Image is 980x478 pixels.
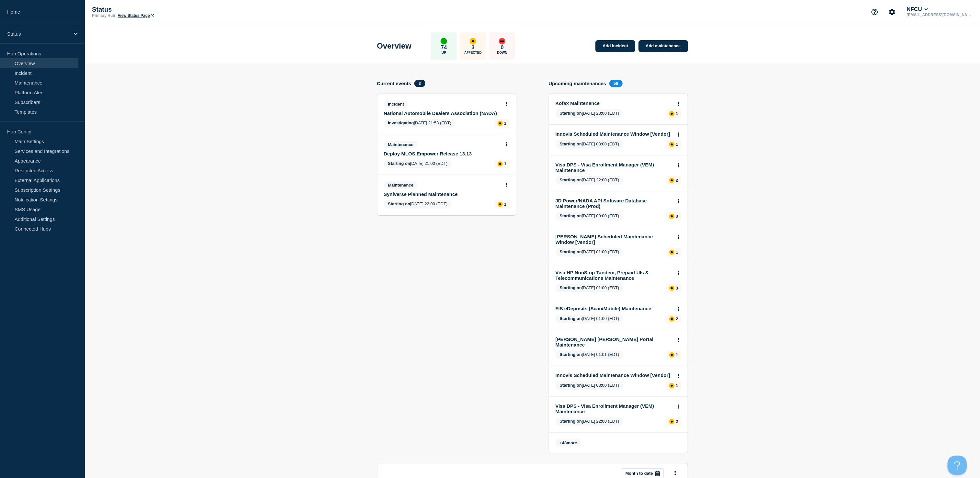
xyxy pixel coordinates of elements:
span: [DATE] 00:00 (EDT) [556,212,624,221]
p: 3 [676,214,678,219]
a: Visa HP NonStop Tandem, Prepaid UIs & Telecommunications Maintenance [556,270,673,281]
span: Maintenance [384,141,418,148]
a: Deploy MLOS Empower Release 13.13 [384,151,501,156]
span: Investigating [388,120,414,125]
div: affected [669,352,674,358]
span: [DATE] 22:00 (EDT) [556,176,624,185]
p: 3 [472,44,475,51]
p: Primary Hub [92,13,115,18]
p: Month to date [626,471,653,476]
p: Up [442,51,446,54]
span: Maintenance [384,181,418,189]
p: 1 [504,202,506,207]
p: 3 [676,286,678,290]
p: Down [497,51,507,54]
p: 1 [676,352,678,357]
h4: Upcoming maintenances [549,81,606,86]
h1: Overview [377,41,412,51]
a: Syniverse Planned Maintenance [384,191,501,197]
p: 0 [501,44,504,51]
a: Visa DPS - Visa Enrollment Manager (VEM) Maintenance [556,403,673,414]
span: [DATE] 22:00 (EDT) [556,417,624,426]
a: National Automobile Dealers Association (NADA) [384,110,501,116]
span: [DATE] 03:00 (EDT) [556,381,624,390]
span: Starting on [560,352,582,357]
a: Add incident [595,40,635,52]
button: Account settings [885,5,899,19]
div: affected [669,286,674,291]
p: 1 [676,142,678,147]
span: Starting on [560,383,582,388]
a: FIS eDeposits (Scan/Mobile) Maintenance [556,306,673,311]
button: NFCU [905,6,929,13]
div: affected [669,142,674,147]
p: 2 [676,178,678,183]
span: Starting on [560,111,582,116]
span: [DATE] 21:00 (EDT) [384,160,452,168]
a: Add maintenance [639,40,688,52]
span: + more [556,439,582,447]
p: 2 [676,419,678,424]
span: Incident [384,100,409,108]
p: 1 [504,121,506,126]
a: [PERSON_NAME] [PERSON_NAME] Portal Maintenance [556,336,673,347]
p: 1 [676,111,678,116]
p: 2 [676,316,678,321]
div: affected [498,202,503,207]
div: affected [669,214,674,219]
div: affected [470,38,476,44]
div: up [441,38,447,44]
span: Starting on [560,177,582,182]
a: View Status Page [118,13,154,18]
span: Starting on [560,142,582,146]
span: [DATE] 01:00 (EDT) [556,284,624,292]
p: 1 [676,250,678,255]
a: Innovis Scheduled Maintenance Window [Vendor] [556,131,673,137]
span: Starting on [560,419,582,424]
span: Starting on [388,161,410,166]
h4: Current events [377,81,411,86]
span: 48 [562,440,567,445]
a: JD Power/NADA API Software Database Maintenance (Prod) [556,198,673,209]
p: Status [7,31,69,37]
span: [DATE] 22:00 (EDT) [384,200,452,209]
span: Starting on [560,249,582,254]
p: 74 [441,44,447,51]
div: affected [669,383,674,388]
p: [EMAIL_ADDRESS][DOMAIN_NAME] [905,13,973,17]
div: affected [669,250,674,255]
span: [DATE] 01:00 (EDT) [556,248,624,256]
div: affected [498,121,503,126]
a: Innovis Scheduled Maintenance Window [Vendor] [556,372,673,378]
a: [PERSON_NAME] Scheduled Maintenance Window [Vendor] [556,234,673,245]
div: affected [669,111,674,116]
span: 58 [609,80,622,87]
span: 3 [414,80,425,87]
p: 1 [676,383,678,388]
p: Status [92,6,222,13]
div: affected [498,161,503,166]
span: [DATE] 23:00 (EDT) [556,109,624,118]
div: down [499,38,505,44]
span: Starting on [560,285,582,290]
p: 1 [504,161,506,166]
div: affected [669,178,674,183]
span: Starting on [388,201,410,206]
span: [DATE] 01:01 (EDT) [556,351,624,359]
a: Visa DPS - Visa Enrollment Manager (VEM) Maintenance [556,162,673,173]
p: Affected [465,51,482,54]
span: [DATE] 01:00 (EDT) [556,315,624,323]
span: [DATE] 21:53 (EDT) [384,119,456,128]
div: affected [669,419,674,424]
iframe: Help Scout Beacon - Open [948,456,967,475]
span: Starting on [560,213,582,218]
a: Kofax Maintenance [556,100,673,106]
button: Support [868,5,882,19]
span: Starting on [560,316,582,321]
div: affected [669,316,674,322]
span: [DATE] 03:00 (EDT) [556,140,624,149]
